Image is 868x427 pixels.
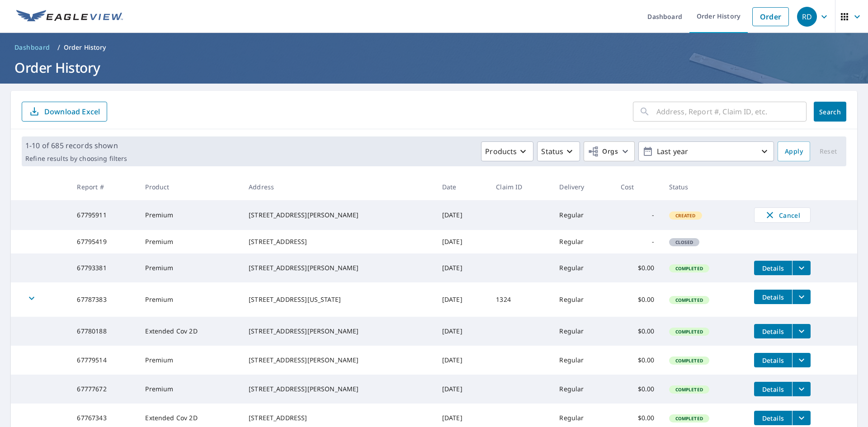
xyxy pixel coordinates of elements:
[435,200,489,230] td: [DATE]
[670,265,708,272] span: Completed
[249,385,428,394] div: [STREET_ADDRESS][PERSON_NAME]
[797,7,817,27] div: RD
[670,239,699,245] span: Closed
[759,293,787,301] span: Details
[613,230,662,253] td: -
[138,230,241,253] td: Premium
[792,290,811,304] button: filesDropdownBtn-67787383
[670,212,701,219] span: Created
[552,200,613,230] td: Regular
[138,200,241,230] td: Premium
[552,230,613,253] td: Regular
[754,382,792,396] button: detailsBtn-67777672
[670,328,708,335] span: Completed
[435,317,489,346] td: [DATE]
[11,40,54,55] a: Dashboard
[249,356,428,365] div: [STREET_ADDRESS][PERSON_NAME]
[653,144,759,160] p: Last year
[584,141,635,161] button: Orgs
[670,357,708,364] span: Completed
[138,253,241,282] td: Premium
[70,200,138,230] td: 67795911
[57,42,60,53] li: /
[481,141,533,161] button: Products
[792,411,811,425] button: filesDropdownBtn-67767343
[435,282,489,317] td: [DATE]
[552,317,613,346] td: Regular
[435,375,489,404] td: [DATE]
[792,261,811,275] button: filesDropdownBtn-67793381
[44,107,100,117] p: Download Excel
[489,282,552,317] td: 1324
[249,211,428,220] div: [STREET_ADDRESS][PERSON_NAME]
[541,146,563,157] p: Status
[792,324,811,338] button: filesDropdownBtn-67780188
[552,174,613,200] th: Delivery
[435,174,489,200] th: Date
[552,282,613,317] td: Regular
[241,174,435,200] th: Address
[138,375,241,404] td: Premium
[11,40,857,55] nav: breadcrumb
[613,253,662,282] td: $0.00
[435,230,489,253] td: [DATE]
[70,282,138,317] td: 67787383
[778,141,810,161] button: Apply
[759,356,787,365] span: Details
[613,200,662,230] td: -
[70,346,138,375] td: 67779514
[670,297,708,303] span: Completed
[138,282,241,317] td: Premium
[249,327,428,336] div: [STREET_ADDRESS][PERSON_NAME]
[821,108,839,116] span: Search
[435,253,489,282] td: [DATE]
[764,210,801,221] span: Cancel
[656,99,807,124] input: Address, Report #, Claim ID, etc.
[485,146,517,157] p: Products
[759,414,787,422] span: Details
[613,375,662,404] td: $0.00
[792,382,811,396] button: filesDropdownBtn-67777672
[249,413,428,422] div: [STREET_ADDRESS]
[670,415,708,422] span: Completed
[613,174,662,200] th: Cost
[16,10,123,23] img: EV Logo
[537,141,580,161] button: Status
[662,174,747,200] th: Status
[138,317,241,346] td: Extended Cov 2D
[249,295,428,304] div: [STREET_ADDRESS][US_STATE]
[754,353,792,367] button: detailsBtn-67779514
[70,253,138,282] td: 67793381
[759,264,787,272] span: Details
[759,385,787,394] span: Details
[754,290,792,304] button: detailsBtn-67787383
[249,237,428,246] div: [STREET_ADDRESS]
[25,155,127,163] p: Refine results by choosing filters
[613,317,662,346] td: $0.00
[14,43,50,52] span: Dashboard
[138,346,241,375] td: Premium
[70,230,138,253] td: 67795419
[792,353,811,367] button: filesDropdownBtn-67779514
[754,411,792,425] button: detailsBtn-67767343
[22,102,107,122] button: Download Excel
[138,174,241,200] th: Product
[638,141,774,161] button: Last year
[70,317,138,346] td: 67780188
[754,261,792,275] button: detailsBtn-67793381
[613,282,662,317] td: $0.00
[754,324,792,338] button: detailsBtn-67780188
[759,327,787,336] span: Details
[64,43,106,52] p: Order History
[754,207,811,223] button: Cancel
[25,140,127,151] p: 1-10 of 685 records shown
[435,346,489,375] td: [DATE]
[752,7,789,26] a: Order
[11,58,857,77] h1: Order History
[814,102,846,122] button: Search
[552,253,613,282] td: Regular
[785,146,803,157] span: Apply
[489,174,552,200] th: Claim ID
[70,375,138,404] td: 67777672
[249,263,428,272] div: [STREET_ADDRESS][PERSON_NAME]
